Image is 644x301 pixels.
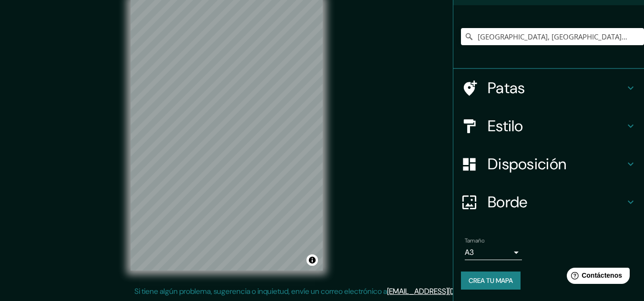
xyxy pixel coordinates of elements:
[488,78,525,98] font: Patas
[465,237,484,244] font: Tamaño
[453,107,644,145] div: Estilo
[488,192,528,212] font: Borde
[387,286,505,296] a: [EMAIL_ADDRESS][DOMAIN_NAME]
[488,116,523,136] font: Estilo
[453,145,644,183] div: Disposición
[465,247,474,257] font: A3
[453,69,644,107] div: Patas
[307,254,318,266] button: Activar o desactivar atribución
[453,183,644,221] div: Borde
[465,245,522,260] div: A3
[488,154,566,174] font: Disposición
[559,264,634,291] iframe: Lanzador de widgets de ayuda
[461,272,521,290] button: Crea tu mapa
[134,286,387,296] font: Si tiene algún problema, sugerencia o inquietud, envíe un correo electrónico a
[461,28,644,45] input: Elige tu ciudad o zona
[469,276,513,285] font: Crea tu mapa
